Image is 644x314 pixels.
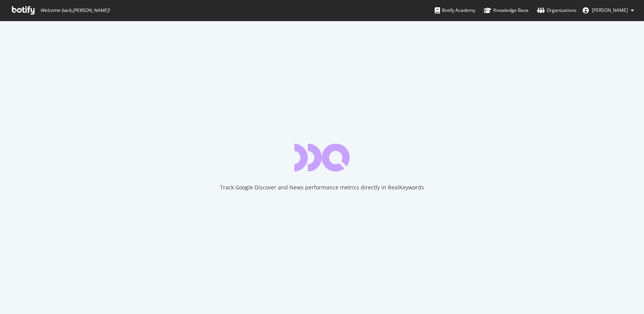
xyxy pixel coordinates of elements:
[220,184,424,191] div: Track Google Discover and News performance metrics directly in RealKeywords
[484,7,529,14] div: Knowledge Base
[592,7,628,13] span: Edward Hyatt
[435,7,475,14] div: Botify Academy
[40,7,110,13] span: Welcome back, [PERSON_NAME] !
[537,7,577,14] div: Organizations
[577,4,640,16] button: [PERSON_NAME]
[294,144,350,171] div: animation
